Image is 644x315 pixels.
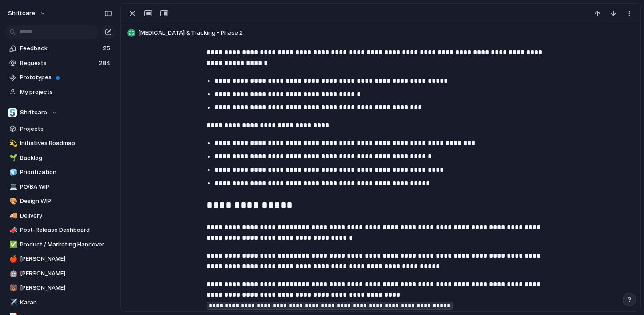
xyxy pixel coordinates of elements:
[8,168,17,177] button: 🧊
[4,122,115,136] a: Projects
[20,211,112,220] span: Delivery
[4,85,115,99] a: My projects
[4,296,115,309] a: ✈️Karan
[4,71,115,84] a: Prototypes
[8,226,17,234] button: 📣
[8,240,17,249] button: ✅
[4,194,115,208] a: 🎨Design WIP
[8,254,17,263] button: 🍎
[9,182,16,192] div: 💻
[4,42,115,55] a: Feedback25
[4,6,51,20] button: shiftcare
[8,182,17,191] button: 💻
[8,139,17,148] button: 💫
[20,269,112,278] span: [PERSON_NAME]
[20,139,112,148] span: Initiatives Roadmap
[9,254,16,264] div: 🍎
[103,44,112,53] span: 25
[8,197,17,206] button: 🎨
[8,211,17,220] button: 🚚
[125,26,636,40] button: [MEDICAL_DATA] & Tracking - Phase 2
[4,166,115,179] a: 🧊Prioritization
[4,223,115,237] a: 📣Post-Release Dashboard
[9,225,16,235] div: 📣
[9,196,16,206] div: 🎨
[20,298,112,307] span: Karan
[20,197,112,206] span: Design WIP
[4,151,115,165] a: 🌱Backlog
[20,182,112,191] span: PO/BA WIP
[20,153,112,162] span: Backlog
[4,57,115,70] a: Requests284
[8,298,17,307] button: ✈️
[20,168,112,177] span: Prioritization
[20,125,112,133] span: Projects
[20,59,96,68] span: Requests
[8,9,35,18] span: shiftcare
[20,73,112,82] span: Prototypes
[4,180,115,194] a: 💻PO/BA WIP
[9,210,16,221] div: 🚚
[20,88,112,97] span: My projects
[4,209,115,222] a: 🚚Delivery
[99,59,112,68] span: 284
[9,138,16,149] div: 💫
[8,283,17,292] button: 🐻
[4,106,115,119] button: Shiftcare
[20,283,112,292] span: [PERSON_NAME]
[20,226,112,234] span: Post-Release Dashboard
[8,269,17,278] button: 🤖
[9,153,16,163] div: 🌱
[9,297,16,307] div: ✈️
[20,108,47,117] span: Shiftcare
[4,137,115,150] a: 💫Initiatives Roadmap
[20,240,112,249] span: Product / Marketing Handover
[4,267,115,280] a: 🤖[PERSON_NAME]
[4,238,115,251] a: ✅Product / Marketing Handover
[9,283,16,293] div: 🐻
[138,28,636,37] span: [MEDICAL_DATA] & Tracking - Phase 2
[4,252,115,266] a: 🍎[PERSON_NAME]
[20,44,100,53] span: Feedback
[9,239,16,250] div: ✅
[9,167,16,178] div: 🧊
[20,254,112,263] span: [PERSON_NAME]
[9,268,16,279] div: 🤖
[4,281,115,295] a: 🐻[PERSON_NAME]
[8,153,17,162] button: 🌱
